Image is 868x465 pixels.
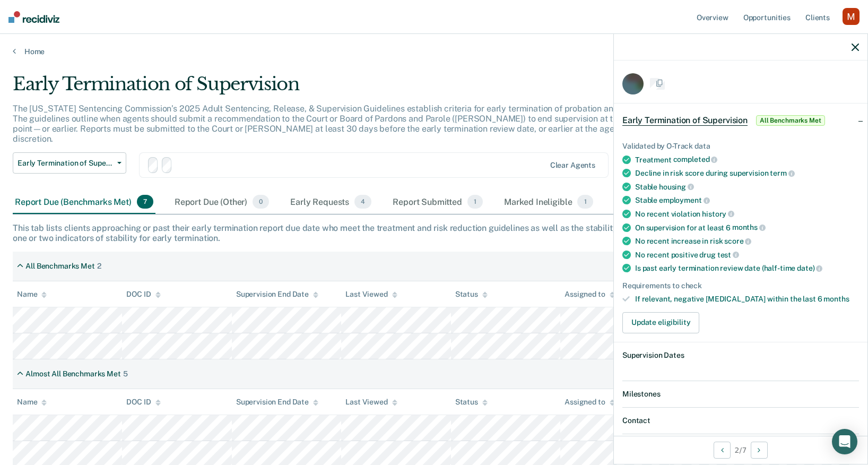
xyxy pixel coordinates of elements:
[635,236,859,246] div: No recent increase in risk
[17,290,47,299] div: Name
[635,263,859,273] div: Is past early termination review date (half-time
[659,183,694,191] span: housing
[13,104,655,144] p: The [US_STATE] Sentencing Commission’s 2025 Adult Sentencing, Release, & Supervision Guidelines e...
[635,155,859,165] div: Treatment
[577,195,593,209] span: 1
[13,223,855,243] div: This tab lists clients approaching or past their early termination report due date who meet the t...
[126,290,160,299] div: DOC ID
[354,195,371,209] span: 4
[126,398,160,407] div: DOC ID
[13,73,664,104] div: Early Termination of Supervision
[702,210,734,218] span: history
[253,195,269,209] span: 0
[635,250,859,260] div: No recent positive drug
[8,11,59,23] img: Recidiviz
[467,195,483,209] span: 1
[17,398,47,407] div: Name
[565,398,614,407] div: Assigned to
[455,398,488,407] div: Status
[236,398,318,407] div: Supervision End Date
[236,290,318,299] div: Supervision End Date
[97,262,101,271] div: 2
[622,281,859,290] div: Requirements to check
[13,47,855,56] a: Home
[13,191,155,214] div: Report Due (Benchmarks Met)
[635,168,859,178] div: Decline in risk score during supervision
[635,195,859,205] div: Stable
[770,169,794,177] span: term
[390,191,485,214] div: Report Submitted
[635,182,859,192] div: Stable
[550,161,595,170] div: Clear agents
[673,155,718,163] span: completed
[732,223,766,231] span: months
[622,142,859,151] div: Validated by O-Track data
[659,196,709,204] span: employment
[565,290,614,299] div: Assigned to
[622,416,859,425] dt: Contact
[635,209,859,219] div: No recent violation
[756,115,825,126] span: All Benchmarks Met
[18,159,113,168] span: Early Termination of Supervision
[797,264,822,272] span: date)
[502,191,595,214] div: Marked Ineligible
[614,104,867,137] div: Early Termination of SupervisionAll Benchmarks Met
[25,262,94,271] div: All Benchmarks Met
[622,115,748,126] span: Early Termination of Supervision
[635,295,859,304] div: If relevant, negative [MEDICAL_DATA] within the last 6
[25,369,121,378] div: Almost All Benchmarks Met
[832,429,857,454] div: Open Intercom Messenger
[622,351,859,360] dt: Supervision Dates
[635,223,859,232] div: On supervision for at least 6
[123,369,128,378] div: 5
[455,290,488,299] div: Status
[172,191,271,214] div: Report Due (Other)
[751,442,768,459] button: Next Opportunity
[288,191,374,214] div: Early Requests
[614,436,867,464] div: 2 / 7
[717,251,739,259] span: test
[724,237,751,245] span: score
[622,312,699,333] button: Update eligibility
[345,398,397,407] div: Last Viewed
[823,295,849,303] span: months
[714,442,731,459] button: Previous Opportunity
[622,390,859,399] dt: Milestones
[345,290,397,299] div: Last Viewed
[137,195,153,209] span: 7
